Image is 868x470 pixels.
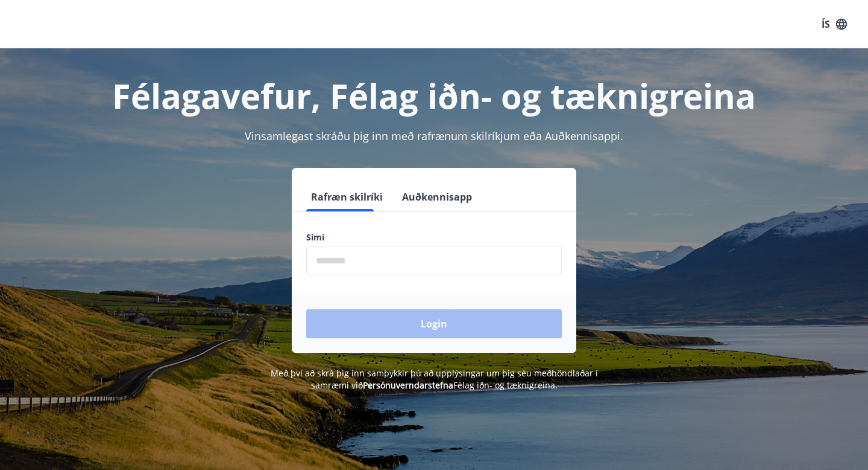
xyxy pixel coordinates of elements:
[14,72,854,118] h1: Félagavefur, Félag iðn- og tæknigreina
[397,182,477,211] button: Auðkennisapp
[363,379,453,391] a: Persónuverndarstefna
[245,129,623,143] span: Vinsamlegast skráðu þig inn með rafrænum skilríkjum eða Auðkennisappi.
[271,367,598,391] span: Með því að skrá þig inn samþykkir þú að upplýsingar um þig séu meðhöndlaðar í samræmi við Félag i...
[815,13,854,35] button: ÍS
[306,182,388,211] button: Rafræn skilríki
[306,231,562,243] label: Sími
